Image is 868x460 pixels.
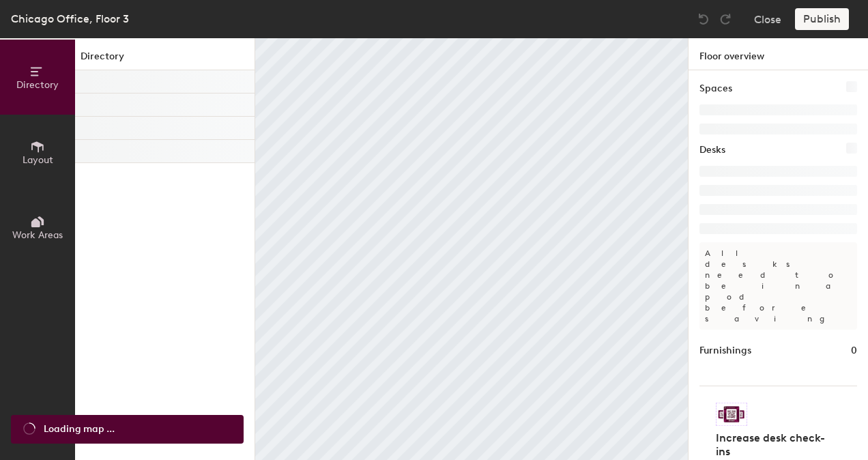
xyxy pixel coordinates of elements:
h1: Furnishings [699,343,751,358]
span: Directory [16,79,59,91]
p: All desks need to be in a pod before saving [699,242,857,330]
img: Undo [697,12,710,26]
span: Loading map ... [44,422,115,437]
img: Sticker logo [716,403,747,426]
h1: Directory [75,49,255,70]
h4: Increase desk check-ins [716,431,833,459]
canvas: Map [255,38,688,460]
h1: Floor overview [689,38,868,70]
span: Layout [23,154,53,166]
img: Redo [719,12,732,26]
h1: 0 [851,343,857,358]
h1: Desks [699,143,725,158]
span: Work Areas [12,229,63,241]
button: Close [754,8,781,30]
div: Chicago Office, Floor 3 [11,10,129,27]
h1: Spaces [699,81,732,96]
